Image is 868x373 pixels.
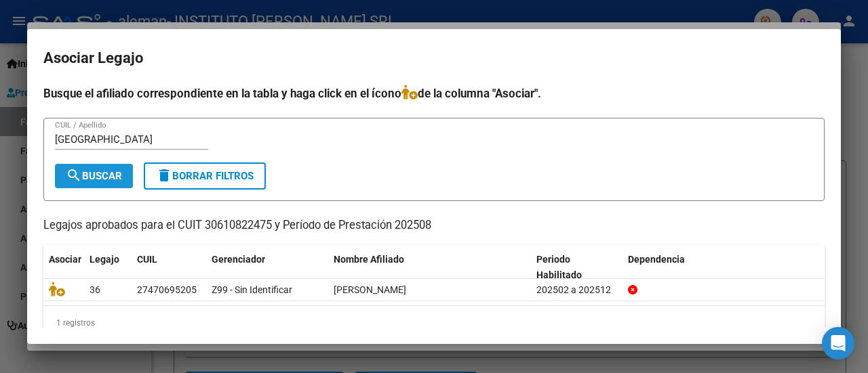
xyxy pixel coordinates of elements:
[212,254,265,265] span: Gerenciador
[334,254,404,265] span: Nombre Afiliado
[90,284,100,295] span: 36
[144,162,266,190] button: Borrar Filtros
[43,45,825,71] h2: Asociar Legajo
[49,254,81,265] span: Asociar
[628,254,685,265] span: Dependencia
[43,306,825,340] div: 1 registros
[156,170,254,182] span: Borrar Filtros
[623,245,825,290] datatable-header-cell: Dependencia
[55,164,133,188] button: Buscar
[212,284,292,295] span: Z99 - Sin Identificar
[156,167,172,183] mat-icon: delete
[334,284,406,295] span: ZAMORA JUSTINA
[531,245,623,290] datatable-header-cell: Periodo Habilitado
[90,254,119,265] span: Legajo
[84,245,132,290] datatable-header-cell: Legajo
[328,245,531,290] datatable-header-cell: Nombre Afiliado
[206,245,328,290] datatable-header-cell: Gerenciador
[66,170,122,182] span: Buscar
[43,217,825,234] p: Legajos aprobados para el CUIT 30610822475 y Período de Prestación 202508
[132,245,206,290] datatable-header-cell: CUIL
[822,327,854,359] div: Open Intercom Messenger
[536,282,617,298] div: 202502 a 202512
[137,282,197,298] div: 27470695205
[66,167,82,183] mat-icon: search
[137,254,157,265] span: CUIL
[43,245,84,290] datatable-header-cell: Asociar
[536,254,582,280] span: Periodo Habilitado
[43,85,825,102] h4: Busque el afiliado correspondiente en la tabla y haga click en el ícono de la columna "Asociar".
